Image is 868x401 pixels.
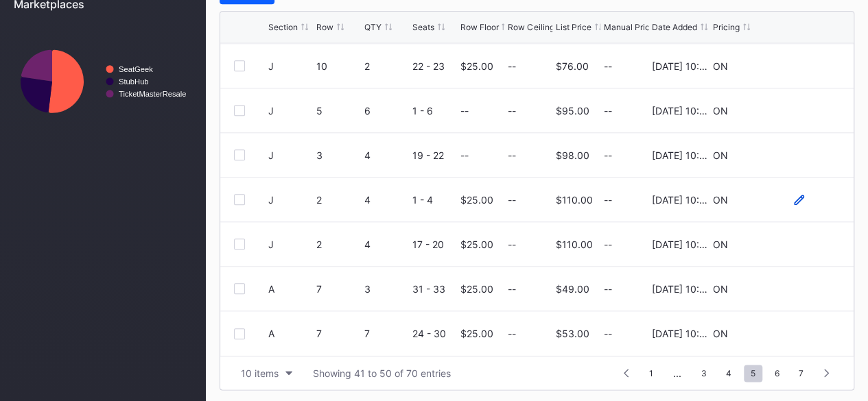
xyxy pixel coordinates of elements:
div: -- [604,194,648,206]
div: 1 - 4 [412,194,457,206]
div: 10 items [241,367,279,379]
div: List Price [556,22,591,32]
div: -- [508,283,516,295]
div: $95.00 [556,105,589,117]
div: J [268,239,313,250]
div: -- [508,328,516,339]
div: $98.00 [556,149,589,161]
div: $25.00 [460,60,493,72]
div: 10 [316,60,361,72]
div: Manual Price [604,22,655,32]
div: J [268,149,313,161]
div: 4 [364,149,409,161]
div: -- [508,60,516,72]
div: Pricing [713,22,740,32]
div: -- [508,194,516,206]
div: [DATE] 10:19AM [652,149,709,161]
div: $25.00 [460,328,493,339]
div: 24 - 30 [412,328,457,339]
div: A [268,328,313,339]
div: $25.00 [460,283,493,295]
div: [DATE] 10:19AM [652,194,709,206]
div: 5 [316,105,361,117]
div: [DATE] 10:19AM [652,328,709,339]
div: Section [268,22,298,32]
text: TicketMasterResale [119,90,186,98]
span: 6 [768,365,786,382]
div: $110.00 [556,194,593,206]
div: Date Added [652,22,697,32]
div: [DATE] 10:19AM [652,60,709,72]
div: ... [663,367,692,379]
div: J [268,194,313,206]
div: -- [604,239,648,250]
div: -- [604,283,648,295]
div: 2 [364,60,409,72]
div: 31 - 33 [412,283,457,295]
div: 1 - 6 [412,105,457,117]
div: ON [713,194,728,206]
div: 22 - 23 [412,60,457,72]
div: $76.00 [556,60,589,72]
div: $25.00 [460,194,493,206]
div: 7 [316,328,361,339]
text: StubHub [119,77,149,86]
text: SeatGeek [119,65,153,73]
div: 3 [364,283,409,295]
div: J [268,105,313,117]
div: ON [713,60,728,72]
div: [DATE] 10:19AM [652,283,709,295]
span: 1 [642,365,660,382]
div: -- [604,149,648,161]
div: $25.00 [460,239,493,250]
div: 4 [364,194,409,206]
div: -- [604,328,648,339]
div: Row [316,22,333,32]
div: ON [713,105,728,117]
div: -- [604,105,648,117]
div: -- [604,60,648,72]
div: [DATE] 10:19AM [652,105,709,117]
div: 2 [316,194,361,206]
button: 10 items [234,364,299,382]
div: $49.00 [556,283,589,295]
div: 2 [316,239,361,250]
div: 19 - 22 [412,149,457,161]
div: $110.00 [556,239,593,250]
div: 17 - 20 [412,239,457,250]
div: -- [508,149,516,161]
div: 3 [316,149,361,161]
div: QTY [364,22,382,32]
div: ON [713,283,728,295]
div: Row Floor [460,22,498,32]
div: 4 [364,239,409,250]
div: Seats [412,22,434,32]
div: -- [460,149,468,161]
svg: Chart title [14,21,192,141]
span: 7 [792,365,810,382]
div: 7 [316,283,361,295]
div: ON [713,149,728,161]
span: 3 [694,365,714,382]
div: J [268,60,313,72]
div: 7 [364,328,409,339]
div: -- [460,105,468,117]
span: 5 [744,365,762,382]
div: Row Ceiling [508,22,554,32]
div: ON [713,239,728,250]
div: -- [508,105,516,117]
div: 6 [364,105,409,117]
div: ON [713,328,728,339]
div: -- [508,239,516,250]
div: [DATE] 10:19AM [652,239,709,250]
div: $53.00 [556,328,589,339]
span: 4 [719,365,738,382]
div: A [268,283,313,295]
div: Showing 41 to 50 of 70 entries [313,367,451,379]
